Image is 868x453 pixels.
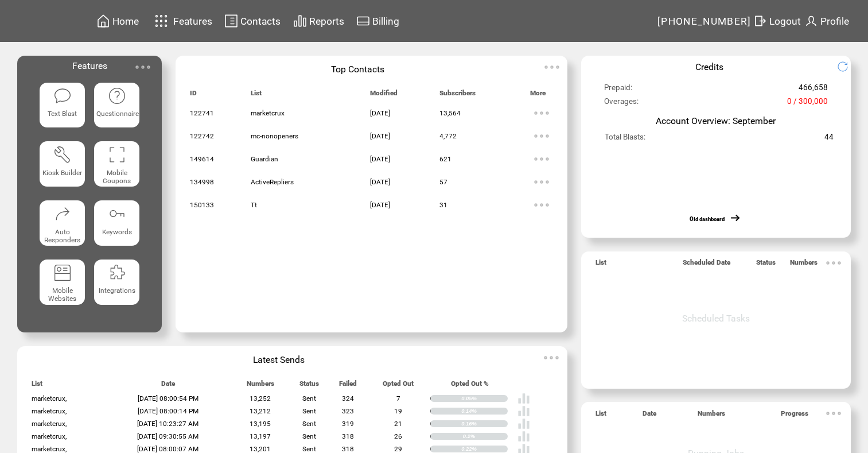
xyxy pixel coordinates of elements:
[356,14,370,28] img: creidtcard.svg
[517,405,530,417] img: poll%20-%20white.svg
[32,432,67,440] span: marketcrux,
[32,394,67,402] span: marketcrux,
[302,432,316,440] span: Sent
[48,110,77,118] span: Text Blast
[302,407,316,415] span: Sent
[439,89,476,102] span: Subscribers
[439,201,447,209] span: 31
[190,155,214,163] span: 149614
[530,89,546,102] span: More
[250,432,271,440] span: 13,197
[656,115,776,126] span: Account Overview: September
[690,216,725,222] a: Old dashboard
[96,110,139,118] span: Questionnaire
[787,97,828,111] span: 0 / 300,000
[302,445,316,453] span: Sent
[342,420,354,428] span: 319
[695,61,723,72] span: Credits
[253,354,305,365] span: Latest Sends
[138,407,198,415] span: [DATE] 08:00:14 PM
[439,178,447,186] span: 57
[799,83,828,97] span: 466,658
[161,380,175,393] span: Date
[769,16,801,27] span: Logout
[752,12,803,30] a: Logout
[32,380,42,393] span: List
[595,409,606,423] span: List
[40,141,85,191] a: Kiosk Builder
[40,83,85,133] a: Text Blast
[394,420,402,428] span: 21
[530,193,553,216] img: ellypsis.svg
[240,16,281,27] span: Contacts
[396,394,400,402] span: 7
[803,12,851,30] a: Profile
[595,258,606,272] span: List
[342,407,354,415] span: 323
[342,394,354,402] span: 324
[822,251,845,274] img: ellypsis.svg
[604,97,639,111] span: Overages:
[302,420,316,428] span: Sent
[108,145,126,164] img: coupons.svg
[291,12,346,30] a: Reports
[370,132,390,140] span: [DATE]
[72,60,107,71] span: Features
[44,228,80,244] span: Auto Responders
[790,258,818,272] span: Numbers
[302,394,316,402] span: Sent
[94,83,139,133] a: Questionnaire
[293,14,307,28] img: chart.svg
[42,169,82,177] span: Kiosk Builder
[753,14,767,28] img: exit.svg
[394,432,402,440] span: 26
[339,380,357,393] span: Failed
[372,16,399,27] span: Billing
[604,83,632,97] span: Prepaid:
[190,201,214,209] span: 150133
[32,445,67,453] span: marketcrux,
[95,12,141,30] a: Home
[837,61,857,72] img: refresh.png
[250,420,271,428] span: 13,195
[643,409,656,423] span: Date
[137,445,198,453] span: [DATE] 08:00:07 AM
[461,420,508,427] div: 0.16%
[94,260,139,309] a: Integrations
[53,145,72,164] img: tool%201.svg
[131,56,154,79] img: ellypsis.svg
[309,16,344,27] span: Reports
[657,16,752,27] span: [PHONE_NUMBER]
[756,258,776,272] span: Status
[53,264,72,282] img: mobile-websites.svg
[173,16,212,27] span: Features
[530,125,553,148] img: ellypsis.svg
[112,16,139,27] span: Home
[138,394,198,402] span: [DATE] 08:00:54 PM
[530,102,553,125] img: ellypsis.svg
[331,64,384,75] span: Top Contacts
[137,432,198,440] span: [DATE] 09:30:55 AM
[32,420,67,428] span: marketcrux,
[190,109,214,117] span: 122741
[439,155,451,163] span: 621
[461,446,508,452] div: 0.22%
[820,16,849,27] span: Profile
[251,201,257,209] span: Tt
[223,12,282,30] a: Contacts
[698,409,725,423] span: Numbers
[804,14,818,28] img: profile.svg
[530,171,553,193] img: ellypsis.svg
[394,407,402,415] span: 19
[451,380,489,393] span: Opted Out %
[370,109,390,117] span: [DATE]
[439,132,457,140] span: 4,772
[605,133,645,146] span: Total Blasts:
[370,178,390,186] span: [DATE]
[103,169,131,185] span: Mobile Coupons
[32,407,67,415] span: marketcrux,
[190,178,214,186] span: 134998
[251,109,285,117] span: marketcrux
[342,432,354,440] span: 318
[40,200,85,250] a: Auto Responders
